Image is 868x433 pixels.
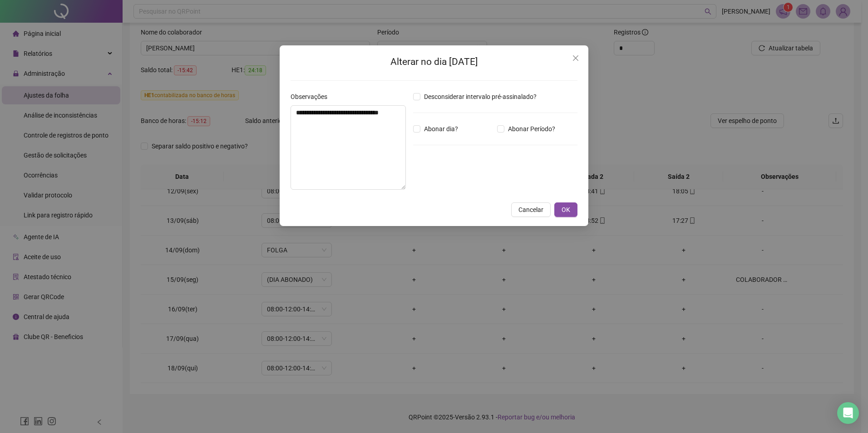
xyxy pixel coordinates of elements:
span: OK [562,205,570,215]
span: Cancelar [518,205,543,215]
button: OK [554,202,577,217]
span: close [572,54,579,62]
h2: Alterar no dia [DATE] [291,54,577,69]
span: Desconsiderar intervalo pré-assinalado? [420,92,540,102]
span: Abonar dia? [420,124,462,134]
div: Open Intercom Messenger [837,402,859,424]
span: Abonar Período? [504,124,559,134]
button: Close [568,51,583,65]
label: Observações [291,92,333,102]
button: Cancelar [511,202,551,217]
